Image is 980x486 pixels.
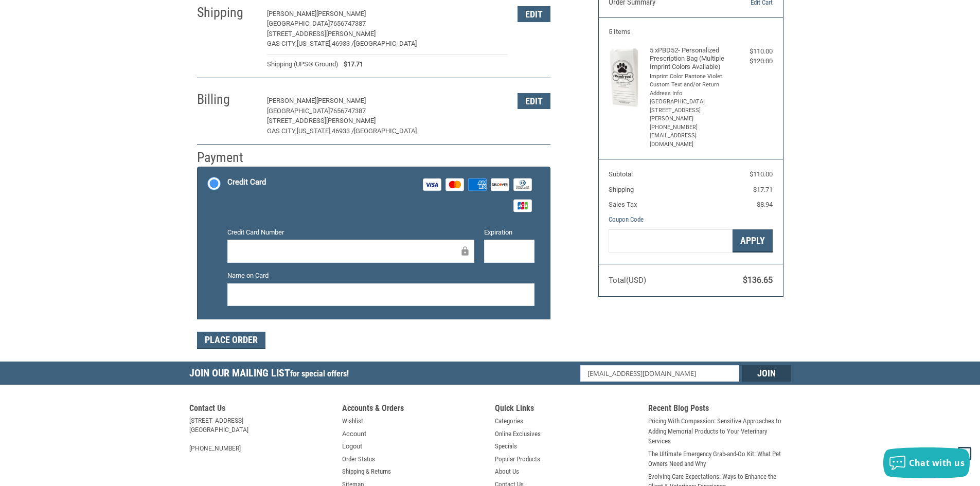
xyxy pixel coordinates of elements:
button: Chat with us [883,447,970,478]
span: Total (USD) [609,276,646,285]
span: GAS CITY, [267,40,297,47]
a: Account [342,429,366,439]
h5: Quick Links [495,403,638,416]
h3: 5 Items [609,28,773,36]
div: $120.00 [732,56,773,66]
span: Sales Tax [609,201,637,208]
a: Logout [342,441,362,452]
span: 46933 / [332,40,354,47]
span: [US_STATE], [297,127,332,135]
input: Gift Certificate or Coupon Code [609,229,733,253]
span: [PERSON_NAME] [316,97,366,104]
span: $17.71 [753,186,773,193]
span: [GEOGRAPHIC_DATA] [267,20,330,27]
a: Online Exclusives [495,429,541,439]
span: [STREET_ADDRESS][PERSON_NAME] [267,117,376,124]
span: [PERSON_NAME] [316,10,366,17]
a: The Ultimate Emergency Grab-and-Go Kit: What Pet Owners Need and Why [648,449,791,469]
input: Email [580,365,739,382]
button: Edit [518,93,550,109]
span: [GEOGRAPHIC_DATA] [354,40,417,47]
span: for special offers! [290,369,349,379]
h5: Join Our Mailing List [189,362,354,388]
a: Popular Products [495,454,540,464]
span: 46933 / [332,127,354,135]
div: $110.00 [732,46,773,57]
button: Apply [733,229,773,253]
span: Shipping [609,186,634,193]
label: Credit Card Number [227,227,474,238]
h4: 5 x PBD52- Personalized Prescription Bag (Multiple Imprint Colors Available) [650,46,729,71]
div: Credit Card [227,174,266,191]
span: [US_STATE], [297,40,332,47]
address: [STREET_ADDRESS] [GEOGRAPHIC_DATA] [PHONE_NUMBER] [189,416,332,453]
span: GAS CITY, [267,127,297,135]
span: $136.65 [743,275,773,285]
li: Custom Text and/or Return Address Info [GEOGRAPHIC_DATA] [STREET_ADDRESS][PERSON_NAME] [PHONE_NUM... [650,81,729,149]
a: Coupon Code [609,215,644,223]
h5: Contact Us [189,403,332,416]
a: Pricing With Compassion: Sensitive Approaches to Adding Memorial Products to Your Veterinary Serv... [648,416,791,446]
span: Chat with us [909,457,965,469]
span: [PERSON_NAME] [267,97,316,104]
input: Join [742,365,791,382]
h2: Billing [197,91,257,108]
span: Shipping (UPS® Ground) [267,59,338,69]
h5: Accounts & Orders [342,403,485,416]
a: Wishlist [342,416,363,426]
button: Place Order [197,332,265,349]
span: [PERSON_NAME] [267,10,316,17]
span: [GEOGRAPHIC_DATA] [267,107,330,115]
a: About Us [495,466,519,477]
h5: Recent Blog Posts [648,403,791,416]
label: Name on Card [227,271,534,281]
button: Edit [518,6,550,22]
span: 7656747387 [330,107,366,115]
a: Shipping & Returns [342,466,391,477]
li: Imprint Color Pantone Violet [650,73,729,81]
span: 7656747387 [330,20,366,27]
span: $17.71 [338,59,363,69]
span: [STREET_ADDRESS][PERSON_NAME] [267,30,376,38]
span: Subtotal [609,170,633,178]
span: [GEOGRAPHIC_DATA] [354,127,417,135]
h2: Payment [197,149,257,166]
span: $8.94 [757,201,773,208]
label: Expiration [484,227,534,238]
h2: Shipping [197,4,257,21]
a: Order Status [342,454,375,464]
a: Specials [495,441,517,452]
span: $110.00 [750,170,773,178]
a: Categories [495,416,523,426]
